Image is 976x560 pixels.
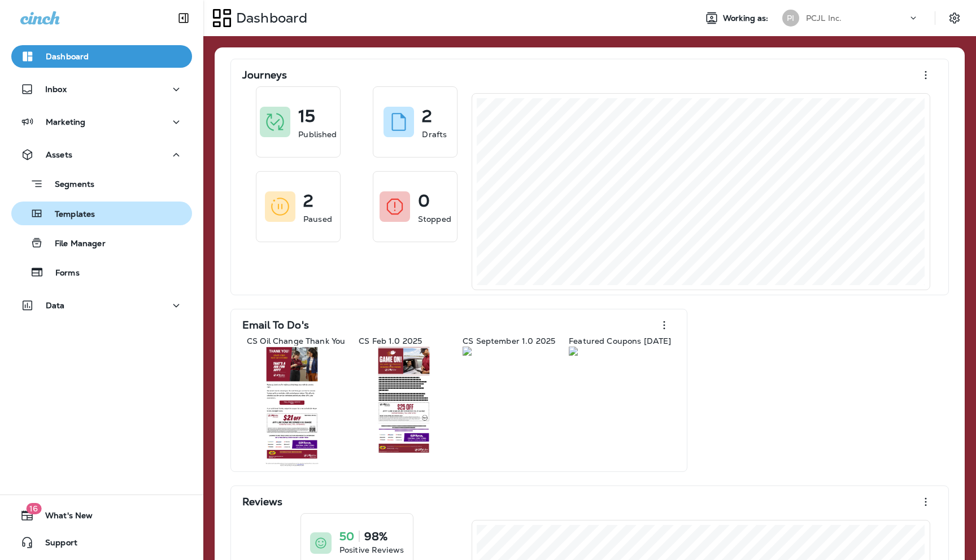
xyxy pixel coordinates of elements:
span: Working as: [723,14,771,23]
button: File Manager [11,231,192,255]
p: 98% [364,531,387,542]
button: Assets [11,143,192,166]
span: 16 [26,503,41,514]
p: Paused [303,213,332,225]
p: CS Oil Change Thank You [247,336,345,345]
p: Inbox [45,85,67,94]
button: Dashboard [11,45,192,68]
p: PCJL Inc. [806,14,842,23]
p: 0 [418,195,430,207]
button: Forms [11,260,192,284]
p: Segments [43,180,94,191]
p: Marketing [46,117,85,126]
button: Templates [11,202,192,225]
button: Settings [944,8,965,28]
p: Assets [46,150,72,159]
p: Journeys [242,69,287,81]
img: 98d53078-e2c6-4d6d-adf1-75c3c01557b1.jpg [569,347,578,356]
button: Data [11,294,192,317]
p: Data [46,301,65,310]
p: Email To Do's [242,320,309,331]
p: 50 [339,531,354,542]
p: 15 [298,111,315,122]
p: CS September 1.0 2025 [463,336,555,345]
p: 2 [422,111,432,122]
button: Inbox [11,78,192,100]
p: Templates [43,209,95,220]
span: What's New [34,511,93,524]
p: Reviews [242,496,282,508]
div: PI [782,10,799,27]
button: 16What's New [11,504,192,527]
span: Support [34,538,77,552]
p: Stopped [418,213,451,225]
p: Dashboard [232,10,307,27]
p: Forms [44,268,80,279]
img: 93f79f9e-9b5d-4ab4-9034-b4f753b095f0.jpg [463,347,472,356]
p: File Manager [43,239,106,250]
p: Published [298,129,337,140]
button: Marketing [11,111,192,133]
img: e48169ca-a6e0-42b7-bb00-ecf13b100001.jpg [359,345,449,453]
button: Support [11,531,192,554]
button: Segments [11,172,192,196]
button: Collapse Sidebar [168,7,199,29]
p: 2 [303,195,313,207]
p: Featured Coupons [DATE] [569,336,671,345]
p: Dashboard [46,52,89,61]
p: Positive Reviews [339,544,404,555]
p: Drafts [422,129,447,140]
img: cdad25f0-d354-4852-a4d1-8c9a777aefd8.jpg [247,345,337,467]
p: CS Feb 1.0 2025 [359,336,422,345]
